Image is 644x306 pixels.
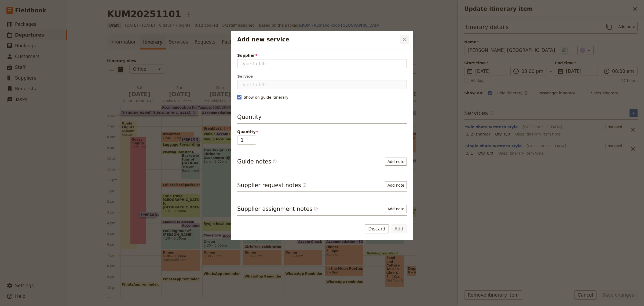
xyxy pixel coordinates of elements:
span: ​ [314,207,318,211]
span: ​ [302,183,307,189]
input: Supplier [241,61,403,67]
input: Quantity [237,136,256,145]
button: Add note [385,205,407,213]
h3: Supplier request notes [237,181,307,189]
span: ​ [273,159,277,163]
h3: Supplier assignment notes [237,205,318,213]
h2: Add new service [237,35,399,44]
span: ​ [273,159,277,166]
button: Discard [365,224,389,233]
span: Service [237,74,407,79]
button: Add [391,224,407,233]
input: Service [237,80,407,89]
span: Show on guide itinerary [244,95,288,100]
span: Supplier [237,53,407,58]
span: ​ [302,183,307,187]
span: ​ [314,207,318,213]
span: Quantity [237,129,407,134]
button: Close dialog [400,35,409,44]
button: Add note [385,181,407,189]
h3: Quantity [237,113,407,124]
h3: Guide notes [237,158,277,166]
button: Add note [385,158,407,166]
